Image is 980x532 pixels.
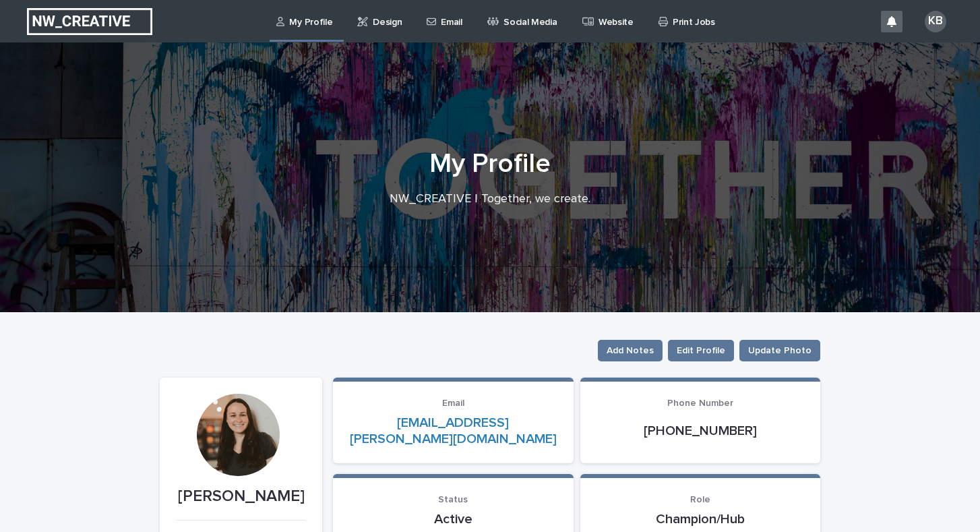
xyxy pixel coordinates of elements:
div: KB [925,11,946,32]
span: Email [442,398,464,408]
button: Edit Profile [668,340,734,361]
h1: My Profile [160,148,820,180]
a: [PHONE_NUMBER] [644,424,757,438]
a: [EMAIL_ADDRESS][PERSON_NAME][DOMAIN_NAME] [350,416,557,446]
span: Update Photo [748,344,811,357]
p: Champion/Hub [596,511,805,527]
button: Add Notes [598,340,663,361]
span: Role [690,495,710,504]
button: Update Photo [739,340,820,361]
span: Edit Profile [677,344,725,357]
p: Active [349,511,557,527]
span: Add Notes [607,344,654,357]
p: NW_CREATIVE | Together, we create. [220,192,760,207]
img: EUIbKjtiSNGbmbK7PdmN [27,8,152,35]
p: [PERSON_NAME] [176,487,306,506]
span: Phone Number [667,398,733,408]
span: Status [438,495,468,504]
